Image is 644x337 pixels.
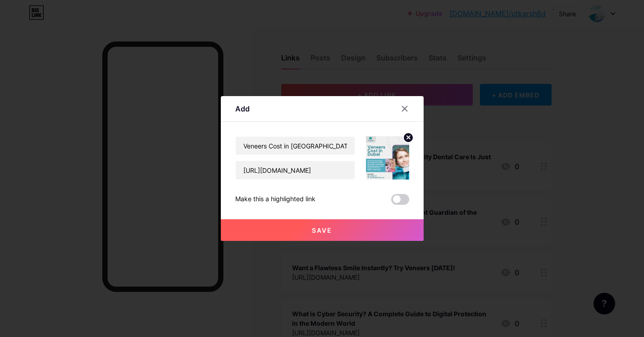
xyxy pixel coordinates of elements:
[235,103,250,114] div: Add
[236,161,355,179] input: URL
[235,194,315,205] div: Make this a highlighted link
[312,226,332,234] span: Save
[366,136,409,180] img: link_thumbnail
[221,219,424,241] button: Save
[236,137,355,155] input: Title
